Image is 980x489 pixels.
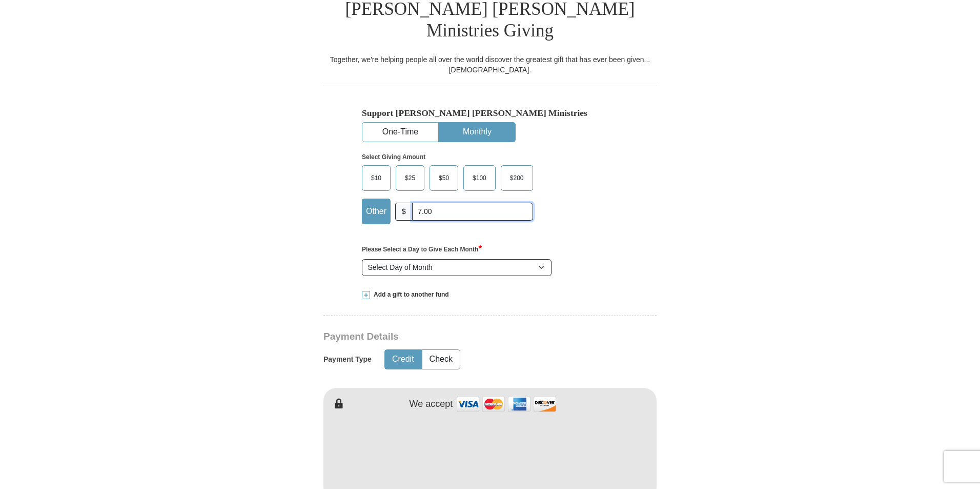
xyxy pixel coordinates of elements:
h3: Payment Details [323,331,585,343]
strong: Select Giving Amount [362,153,425,161]
span: $50 [434,170,454,186]
h5: Payment Type [323,355,372,364]
button: Credit [385,350,421,369]
span: $100 [467,170,492,186]
span: $ [395,203,413,221]
input: Other Amount [412,203,533,221]
span: Add a gift to another fund [370,290,449,299]
label: Other [362,199,390,224]
button: One-Time [362,123,438,142]
button: Check [422,350,460,369]
span: $10 [366,170,386,186]
span: $200 [505,170,529,186]
img: credit cards accepted [455,393,558,415]
h5: Support [PERSON_NAME] [PERSON_NAME] Ministries [362,108,618,119]
span: $25 [400,170,420,186]
h4: We accept [410,399,453,410]
button: Monthly [439,123,515,142]
div: Together, we're helping people all over the world discover the greatest gift that has ever been g... [323,54,657,75]
strong: Please Select a Day to Give Each Month [362,246,482,253]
